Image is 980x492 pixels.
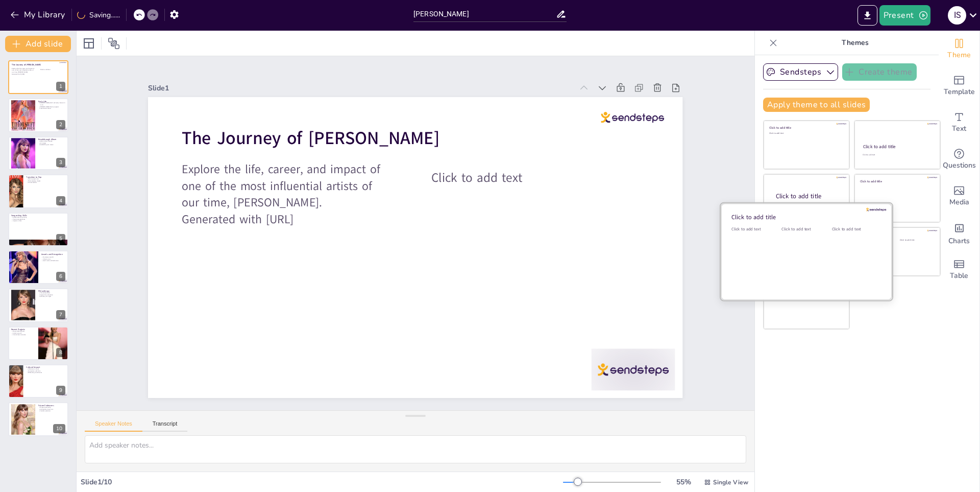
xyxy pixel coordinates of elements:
div: Click to add title [769,126,842,130]
p: Breakthrough Album [38,138,65,141]
div: Click to add text [769,132,842,135]
div: Slide 1 / 10 [81,477,563,487]
p: Future Endeavors [38,404,65,407]
div: https://cdn.sendsteps.com/images/logo/sendsteps_logo_white.pnghttps://cdn.sendsteps.com/images/lo... [8,60,68,94]
p: Connection with fans [26,370,65,372]
div: Add images, graphics, shapes or video [939,178,979,215]
button: Export to PowerPoint [857,5,877,26]
span: Media [949,197,969,208]
div: 7 [56,310,65,319]
div: https://cdn.sendsteps.com/images/logo/sendsteps_logo_white.pnghttps://cdn.sendsteps.com/images/lo... [8,98,68,132]
div: https://cdn.sendsteps.com/images/logo/sendsteps_logo_white.pnghttps://cdn.sendsteps.com/images/lo... [8,250,68,284]
div: 9 [56,386,65,395]
div: 55 % [671,477,696,487]
div: 1 [56,82,65,91]
span: Questions [943,160,976,171]
div: Click to add text [781,226,827,232]
p: Establishing her career [38,144,65,146]
div: I S [948,6,966,25]
p: Recent Projects [11,327,35,331]
div: Slide 1 [148,83,572,93]
p: Chart-topping singles [26,180,65,182]
button: Present [879,5,930,26]
strong: The Journey of [PERSON_NAME] [12,63,41,66]
p: Charitable efforts [38,292,65,294]
div: 5 [56,234,65,243]
button: I S [948,5,966,26]
p: Advocacy for rights [38,296,65,298]
div: Layout [81,35,97,52]
div: Add a table [939,251,979,288]
p: Awards and Recognition [41,253,65,256]
p: Hit singles [38,142,65,144]
div: Click to add title [860,232,933,237]
p: Addressing social issues [26,372,65,374]
p: Influence on music [26,368,65,370]
p: [PERSON_NAME] family support [38,106,65,108]
div: Click to add title [776,192,841,201]
p: Local talent shows [38,107,65,109]
div: Saving...... [77,10,120,20]
div: Click to add text [832,226,878,232]
button: Add slide [5,36,71,52]
p: Numerous awards [41,256,65,258]
span: Charts [948,236,970,247]
div: 9 [8,364,68,398]
p: Support for education [38,294,65,296]
button: Create theme [842,63,917,81]
p: Generated with [URL] [12,73,34,75]
div: 8 [8,326,68,360]
div: Click to add title [863,144,931,150]
div: Change the overall theme [939,31,979,67]
div: Click to add text [731,226,777,232]
span: Template [944,86,975,98]
p: Industry icon [41,258,65,260]
p: Control over narrative [11,334,35,336]
strong: The Journey of [PERSON_NAME] [182,126,439,150]
p: Anticipation from fans [38,408,65,410]
p: Hard work and dedication [41,260,65,262]
p: Explore the life, career, and impact of one of the most influential artists of our time, [PERSON_... [182,161,383,211]
span: Text [952,123,966,134]
button: Sendsteps [763,63,838,81]
span: Position [108,37,120,50]
div: 3 [56,158,65,167]
p: Personal experiences [11,218,65,220]
div: 8 [56,348,65,357]
p: Transition to Pop [26,176,65,179]
button: Speaker Notes [85,420,142,432]
p: Debut album release [38,140,65,142]
button: Transcript [142,420,188,432]
button: Apply theme to all slides [763,98,870,112]
p: Ongoing evolution [38,406,65,408]
p: Themes [781,31,928,55]
div: 6 [56,272,65,281]
div: 10 [8,402,68,436]
span: Single View [713,478,748,486]
div: Add ready made slides [939,67,979,104]
p: Critical acclaim [26,182,65,184]
p: Creative promises [38,410,65,412]
p: Songwriting Skills [11,214,65,217]
div: Get real-time input from your audience [939,141,979,178]
div: Click to add text [863,154,930,156]
p: Impact on fans [11,220,65,222]
p: Generated with [URL] [182,211,383,228]
span: Click to add text [432,169,523,186]
span: Theme [947,50,971,61]
div: Click to add title [731,213,877,221]
div: 10 [53,424,65,433]
div: 7 [8,288,68,322]
div: Add text boxes [939,104,979,141]
button: My Library [8,7,69,23]
div: Click to add title [860,179,933,183]
span: Table [950,270,968,282]
input: Insert title [413,7,556,21]
p: Exceptional songwriting [11,216,65,218]
p: [PERSON_NAME] birth and early interest in music [38,102,65,105]
p: Philanthropy [38,290,65,293]
div: 2 [56,120,65,129]
p: Re-recorded albums [11,330,35,332]
div: https://cdn.sendsteps.com/images/logo/sendsteps_logo_white.pnghttps://cdn.sendsteps.com/images/lo... [8,136,68,170]
div: https://cdn.sendsteps.com/images/logo/sendsteps_logo_white.pnghttps://cdn.sendsteps.com/images/lo... [8,213,68,246]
